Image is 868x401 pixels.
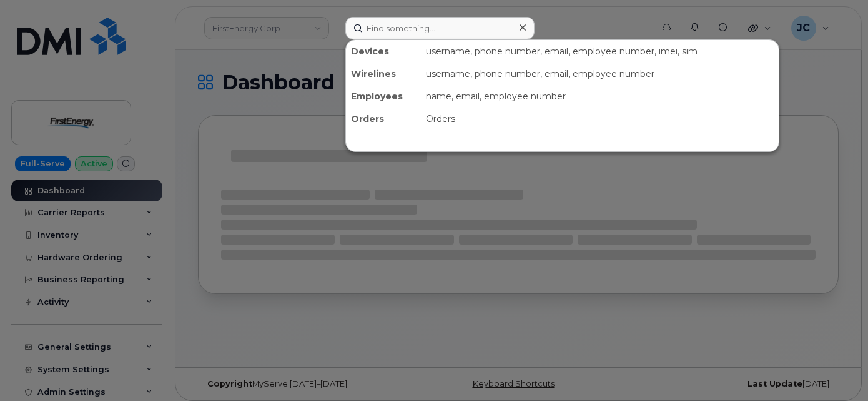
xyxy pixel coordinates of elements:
div: Employees [346,85,421,108]
div: username, phone number, email, employee number [421,63,779,85]
div: name, email, employee number [421,85,779,108]
div: Devices [346,40,421,63]
div: username, phone number, email, employee number, imei, sim [421,40,779,63]
div: Orders [346,108,421,130]
div: Orders [421,108,779,130]
div: Wirelines [346,63,421,85]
